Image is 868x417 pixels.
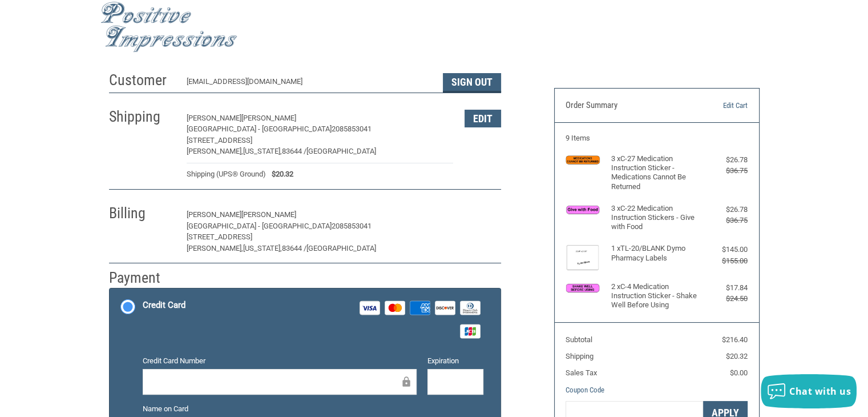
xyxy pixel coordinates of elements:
button: Edit [465,206,501,224]
span: Chat with us [789,385,851,398]
span: Shipping (UPS® Ground) [187,169,266,180]
button: Sign Out [443,73,501,93]
span: [US_STATE], [243,147,282,155]
div: Credit Card [143,296,185,315]
a: Edit Cart [689,100,748,111]
h4: 3 x C-22 Medication Instruction Stickers - Give with Food [611,204,700,232]
span: 83644 / [282,244,306,252]
div: $145.00 [702,244,748,255]
span: [US_STATE], [243,244,282,252]
div: $26.78 [702,204,748,215]
button: Chat with us [761,374,857,408]
div: $26.78 [702,154,748,166]
h3: 9 Items [566,134,748,143]
label: Expiration [427,355,483,367]
div: $36.75 [702,165,748,177]
span: [PERSON_NAME] [241,210,296,219]
span: 2085853041 [332,222,372,230]
h4: 1 x TL-20/BLANK Dymo Pharmacy Labels [611,244,700,263]
div: $24.50 [702,293,748,304]
span: [PERSON_NAME], [187,244,243,252]
h2: Payment [109,268,176,287]
button: Edit [465,110,501,127]
span: [PERSON_NAME], [187,147,243,155]
span: [GEOGRAPHIC_DATA] [306,244,376,252]
span: [PERSON_NAME] [187,210,241,219]
span: [STREET_ADDRESS] [187,136,252,145]
h3: Order Summary [566,100,689,111]
span: $0.00 [730,368,748,377]
span: Sales Tax [566,368,597,377]
span: [PERSON_NAME] [187,114,241,122]
span: 83644 / [282,147,306,155]
div: $36.75 [702,215,748,226]
label: Credit Card Number [143,355,417,367]
span: Subtotal [566,335,592,344]
span: $20.32 [266,169,293,180]
h2: Billing [109,204,176,223]
span: [GEOGRAPHIC_DATA] - [GEOGRAPHIC_DATA] [187,222,332,230]
div: $17.84 [702,282,748,294]
span: $216.40 [722,335,748,344]
h2: Customer [109,71,176,90]
h4: 2 x C-4 Medication Instruction Sticker - Shake Well Before Using [611,282,700,310]
label: Name on Card [143,403,483,415]
a: Coupon Code [566,386,604,394]
span: 2085853041 [332,125,372,133]
span: [GEOGRAPHIC_DATA] [306,147,376,155]
h2: Shipping [109,107,176,126]
img: Positive Impressions [100,2,237,53]
div: [EMAIL_ADDRESS][DOMAIN_NAME] [187,76,431,93]
span: [GEOGRAPHIC_DATA] - [GEOGRAPHIC_DATA] [187,125,332,133]
h4: 3 x C-27 Medication Instruction Sticker - Medications Cannot Be Returned [611,154,700,191]
div: $155.00 [702,255,748,267]
span: Shipping [566,352,594,360]
span: $20.32 [726,352,748,360]
span: [PERSON_NAME] [241,114,296,122]
span: [STREET_ADDRESS] [187,232,252,241]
